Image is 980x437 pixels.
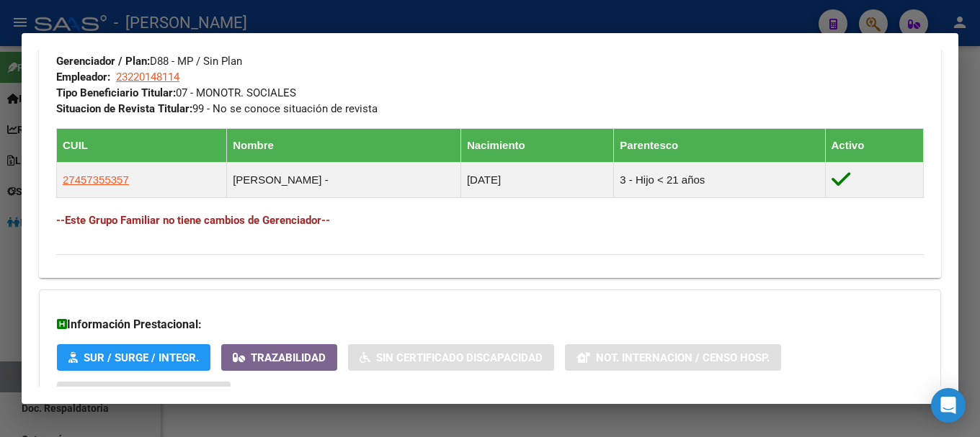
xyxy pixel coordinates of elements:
th: Parentesco [614,128,825,162]
th: Nacimiento [460,128,613,162]
button: Trazabilidad [221,344,337,371]
strong: Gerenciador / Plan: [56,55,150,68]
button: Prestaciones Auditadas [57,382,231,408]
strong: Empleador: [56,71,110,84]
span: 23220148114 [116,71,179,84]
strong: Situacion de Revista Titular: [56,102,192,115]
strong: Tipo Beneficiario Titular: [56,86,176,99]
span: 27457355357 [63,174,129,186]
button: Not. Internacion / Censo Hosp. [565,344,781,371]
span: Sin Certificado Discapacidad [376,351,543,364]
span: 99 - No se conoce situación de revista [56,102,378,115]
div: Open Intercom Messenger [931,388,966,423]
span: SUR / SURGE / INTEGR. [84,351,199,364]
span: 07 - MONOTR. SOCIALES [56,86,296,99]
td: 3 - Hijo < 21 años [614,162,825,197]
h3: Información Prestacional: [57,316,923,333]
th: CUIL [57,128,227,162]
span: Trazabilidad [251,351,326,364]
h4: --Este Grupo Familiar no tiene cambios de Gerenciador-- [56,212,924,228]
span: D88 - MP / Sin Plan [56,55,242,68]
td: [PERSON_NAME] - [227,162,461,197]
th: Nombre [227,128,461,162]
span: Not. Internacion / Censo Hosp. [596,351,770,364]
td: [DATE] [460,162,613,197]
button: SUR / SURGE / INTEGR. [57,344,210,371]
th: Activo [825,128,924,162]
button: Sin Certificado Discapacidad [348,344,554,371]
